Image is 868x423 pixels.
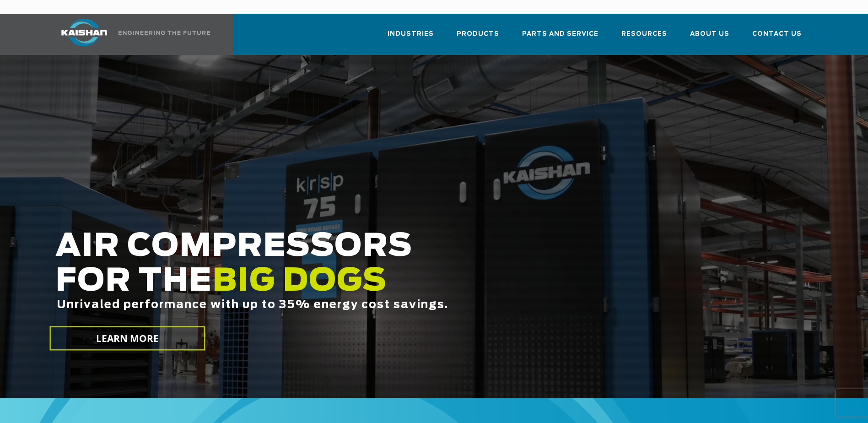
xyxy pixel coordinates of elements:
span: Resources [621,29,667,39]
a: Contact Us [752,22,802,53]
a: Industries [388,22,434,53]
a: Products [457,22,499,53]
a: Parts and Service [522,22,598,53]
span: Unrivaled performance with up to 35% energy cost savings. [57,299,448,310]
span: Products [457,29,499,39]
span: BIG DOGS [212,266,387,297]
h2: AIR COMPRESSORS FOR THE [55,229,685,340]
a: Kaishan USA [50,14,212,55]
span: Contact Us [752,29,802,39]
a: Resources [621,22,667,53]
a: About Us [690,22,729,53]
span: Industries [388,29,434,39]
img: Engineering the future [119,31,210,35]
span: About Us [690,29,729,39]
span: Parts and Service [522,29,598,39]
img: kaishan logo [50,19,119,46]
span: LEARN MORE [96,332,159,345]
a: LEARN MORE [49,326,205,351]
